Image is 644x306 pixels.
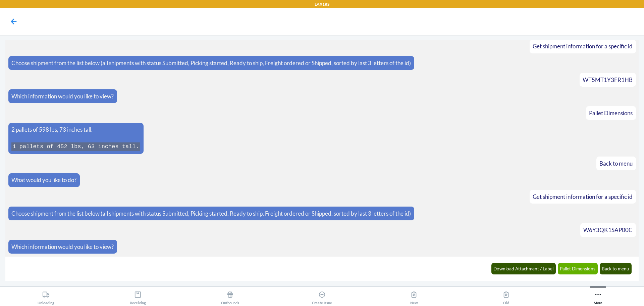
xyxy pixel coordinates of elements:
p: LAX1RS [315,1,329,7]
code: 1 pallets of 452 lbs, 63 inches tall. [11,142,140,151]
div: Outbounds [221,288,239,305]
span: Get shipment information for a specific id [533,43,633,50]
button: Pallet Dimensions [558,263,598,274]
p: Choose shipment from the list below (all shipments with status Submitted, Picking started, Ready ... [11,59,411,68]
button: More [552,287,644,305]
button: Old [460,287,552,305]
div: New [410,288,418,305]
div: More [594,288,602,305]
span: W6Y3QK1SAP00C [583,226,633,233]
button: New [368,287,460,305]
p: Which information would you like to view? [11,243,114,251]
p: Which information would you like to view? [11,92,114,101]
button: Receiving [92,287,184,305]
span: WT5MT1Y3FR1HB [583,76,633,83]
span: Pallet Dimensions [589,110,633,117]
button: Create Issue [276,287,368,305]
div: Old [502,288,510,305]
div: Receiving [130,288,146,305]
button: Download Attachment / Label [491,263,556,274]
p: Choose shipment from the list below (all shipments with status Submitted, Picking started, Ready ... [11,209,411,218]
div: Unloading [38,288,54,305]
p: What would you like to do? [11,176,76,184]
span: Get shipment information for a specific id [533,193,633,200]
span: Back to menu [599,160,633,167]
p: 2 pallets of 598 lbs, 73 inches tall. [11,125,140,134]
button: Outbounds [184,287,276,305]
div: Create Issue [312,288,332,305]
button: Back to menu [600,263,632,274]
